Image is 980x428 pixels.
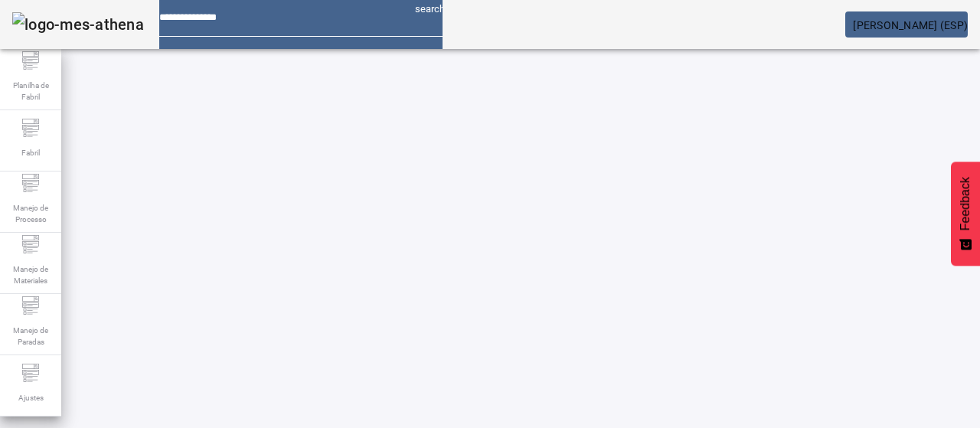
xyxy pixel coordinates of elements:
[853,19,968,31] span: [PERSON_NAME] (ESP)
[17,142,44,163] span: Fabril
[8,198,54,230] span: Manejo de Processo
[951,162,980,266] button: Feedback - Mostrar pesquisa
[12,12,144,37] img: logo-mes-athena
[14,387,48,408] span: Ajustes
[959,177,972,230] span: Feedback
[8,259,54,291] span: Manejo de Materiales
[8,75,54,107] span: Planilha de Fabril
[8,320,54,352] span: Manejo de Paradas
